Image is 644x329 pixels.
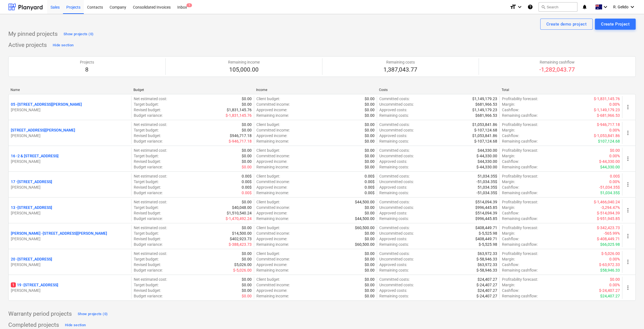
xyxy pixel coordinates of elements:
p: $-342,423.73 [597,225,620,231]
p: Profitability forecast : [502,96,538,102]
p: $0.00 [365,251,375,256]
p: $408,449.71 [475,236,497,242]
p: Margin : [502,153,515,159]
p: $-58,946.33 [476,267,497,273]
p: $107,124.68 [598,138,620,144]
p: Remaining cashflow [539,59,575,65]
p: $-681,966.53 [597,113,620,118]
p: Committed income : [256,153,290,159]
p: $0.00 [365,262,375,267]
p: Remaining cashflow : [502,164,538,170]
p: Uncommitted costs : [379,179,414,184]
p: Remaining cashflow : [502,138,538,144]
p: Net estimated cost : [134,173,167,179]
p: $-63,972.33 [599,262,620,267]
p: $5,026.00 [234,262,252,267]
p: $0.00 [242,127,252,133]
p: $-5,026.00 [601,251,620,256]
p: $1,149,179.23 [472,107,497,113]
p: [STREET_ADDRESS][PERSON_NAME] [11,127,75,133]
p: Approved costs : [379,107,407,113]
p: Approved income : [256,262,287,267]
p: Revised budget : [134,107,161,113]
button: Hide section [51,41,75,50]
p: $0.00 [365,148,375,153]
p: $408,449.71 [475,225,497,231]
p: $0.00 [365,102,375,107]
p: 0.00$ [242,179,252,184]
p: $0.00 [242,102,252,107]
p: 0.00$ [242,184,252,190]
p: 17 - [STREET_ADDRESS] [11,179,52,184]
p: Uncommitted costs : [379,102,414,107]
p: Uncommitted costs : [379,205,414,210]
p: -51,034.35$ [476,179,497,184]
iframe: Chat Widget [616,302,644,329]
p: Revised budget : [134,210,161,216]
p: $946,717.18 [230,133,252,138]
p: $0.00 [242,256,252,262]
p: $0.00 [365,164,375,170]
span: 1 [11,282,16,287]
p: Committed costs : [379,96,410,102]
button: Show projects (0) [76,310,109,318]
p: $0.00 [242,96,252,102]
p: Profitability forecast : [502,122,538,127]
p: $-1,470,492.24 [226,216,252,221]
p: Uncommitted costs : [379,231,414,236]
p: $-107,124.68 [474,127,497,133]
p: $0.00 [242,225,252,231]
p: $996,445.85 [475,216,497,221]
div: Create demo project [546,21,587,28]
p: 20 - [STREET_ADDRESS] [11,256,52,262]
p: Remaining costs [383,59,417,65]
div: Name [11,88,129,92]
p: Remaining income [228,59,260,65]
p: [PERSON_NAME] - [STREET_ADDRESS][PERSON_NAME] [11,231,107,236]
p: Remaining cashflow : [502,190,538,196]
p: $-946,717.18 [229,138,252,144]
p: Remaining income : [256,164,289,170]
p: [PERSON_NAME] [11,184,129,190]
p: Budget variance : [134,138,163,144]
p: $1,149,179.23 [472,96,497,102]
p: $-5,525.98 [479,242,497,247]
p: -565.99% [604,231,620,236]
p: Profitability forecast : [502,199,538,205]
p: Margin : [502,127,515,133]
span: search [541,5,545,9]
p: Approved income : [256,210,287,216]
i: keyboard_arrow_down [602,4,609,10]
p: Client budget : [256,148,280,153]
p: Approved costs : [379,210,407,216]
p: [PERSON_NAME] [11,288,129,293]
p: $44,330.00 [478,159,497,164]
p: Profitability forecast : [502,173,538,179]
p: Budget variance : [134,190,163,196]
p: Remaining income : [256,267,289,273]
button: Create Project [595,19,636,30]
button: Search [539,2,577,12]
p: 0.00% [609,127,620,133]
p: 51,034.35$ [478,184,497,190]
p: Committed income : [256,127,290,133]
p: Revised budget : [134,236,161,242]
p: Client budget : [256,96,280,102]
p: $0.00 [365,210,375,216]
p: Cashflow : [502,133,519,138]
span: more_vert [625,181,631,188]
p: $514,094.39 [475,199,497,205]
i: Knowledge base [527,4,533,10]
p: $-1,831,145.76 [594,96,620,102]
p: Approved costs : [379,159,407,164]
p: $0.00 [365,236,375,242]
p: [PERSON_NAME] [11,210,129,216]
div: Hide section [53,42,74,49]
p: Net estimated cost : [134,199,167,205]
p: Committed income : [256,102,290,107]
p: Committed income : [256,179,290,184]
p: $1,053,841.86 [472,133,497,138]
p: $996,445.85 [475,205,497,210]
p: Active projects [8,41,47,49]
p: $44,500.00 [355,199,375,205]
